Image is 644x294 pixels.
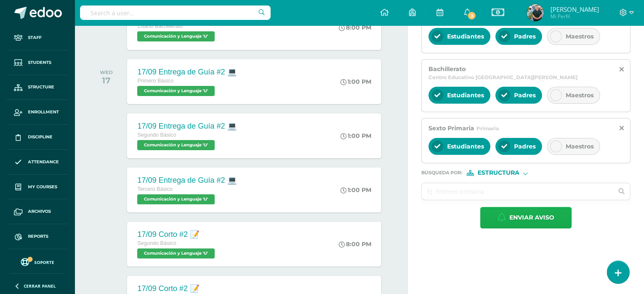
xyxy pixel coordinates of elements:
span: Staff [28,34,41,41]
span: Comunicación y Lenguaje 'U' [137,194,215,204]
div: 17/09 Entrega de Guía #2 💻 [137,121,236,131]
span: [PERSON_NAME] [550,5,599,14]
a: Archivos [7,199,68,224]
span: Maestros [566,143,594,150]
span: Padres [514,91,536,99]
span: Enrollment [28,109,59,115]
input: Search a user… [80,5,271,20]
span: Padres [514,143,536,150]
button: Enviar aviso [480,207,572,228]
span: My courses [28,184,57,190]
span: Primero Básico [137,78,173,84]
span: Discipline [28,134,53,140]
span: Cuarto Bachillerato [137,23,182,29]
span: Estudiantes [447,143,484,150]
a: My courses [7,175,68,200]
a: Students [7,50,68,75]
span: Maestros [566,91,594,99]
span: Comunicación y Lenguaje 'U' [137,31,215,41]
span: Attendance [28,159,59,165]
div: 17/09 Corto #2 📝 [137,284,217,293]
span: Enviar aviso [509,207,554,228]
div: 1:00 PM [340,78,371,85]
img: 4447a754f8b82caf5a355abd86508926.png [527,4,544,21]
a: Attendance [7,150,68,175]
span: Structure [28,84,54,91]
a: Enrollment [7,100,68,125]
span: Estudiantes [447,91,484,99]
span: Tercero Básico [137,186,172,192]
a: Structure [7,75,68,100]
a: Reports [7,224,68,249]
span: Centro Educativo [GEOGRAPHIC_DATA][PERSON_NAME] [428,74,578,80]
div: 8:00 PM [339,240,371,248]
a: Soporte [10,256,64,267]
span: Comunicación y Lenguaje 'U' [137,86,215,96]
span: Estructura [477,170,519,175]
span: Reports [28,233,48,240]
span: Padres [514,33,536,40]
span: Estudiantes [447,33,484,40]
span: Comunicación y Lenguaje 'U' [137,248,215,258]
span: Segundo Básico [137,240,176,246]
span: Comunicación y Lenguaje 'U' [137,140,215,150]
span: Primaria [476,125,499,132]
span: Archivos [28,208,51,215]
div: 8:00 PM [339,24,371,31]
span: Segundo Básico [137,132,176,138]
span: Students [28,59,51,66]
span: Búsqueda por : [421,170,462,175]
div: 17/09 Entrega de Guía #2 💻 [137,67,236,77]
div: [object Object] [467,170,530,176]
span: Sexto Primaria [428,124,474,132]
a: Discipline [7,125,68,150]
div: 17/09 Corto #2 📝 [137,230,217,239]
span: Maestros [566,33,594,40]
div: 17 [100,75,113,85]
div: 1:00 PM [340,186,371,194]
input: Ej. Primero primaria [422,183,613,200]
div: WED [100,69,113,75]
div: 17/09 Entrega de Guía #2 💻 [137,176,236,185]
span: Mi Perfil [550,13,599,20]
span: 3 [467,11,476,20]
a: Staff [7,25,68,50]
div: 1:00 PM [340,132,371,140]
span: Soporte [34,259,54,265]
span: Bachillerato [428,65,466,73]
span: Cerrar panel [24,283,56,289]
